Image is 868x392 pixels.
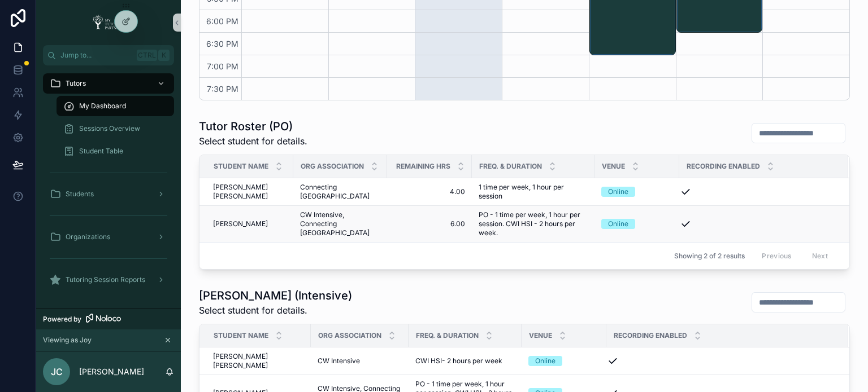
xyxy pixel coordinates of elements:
span: JC [51,365,63,378]
a: CWI HSI- 2 hours per week [415,356,515,365]
span: [PERSON_NAME] [213,219,268,228]
p: [PERSON_NAME] [79,366,144,377]
span: Organizations [66,232,110,241]
a: [PERSON_NAME] [PERSON_NAME] [213,183,287,201]
h1: [PERSON_NAME] (Intensive) [199,288,352,303]
a: Tutors [43,73,174,94]
a: Students [43,184,174,204]
span: Students [66,190,94,199]
span: K [159,51,168,60]
div: Online [608,219,628,229]
span: Freq. & Duration [416,331,479,340]
span: Recording Enabled [614,331,687,340]
span: 6:30 PM [203,39,241,49]
span: Venue [602,162,625,171]
span: Powered by [43,315,81,324]
h1: Tutor Roster (PO) [199,118,307,134]
span: Select student for details. [199,134,307,148]
a: 6.00 [394,219,465,228]
span: 7:30 PM [204,84,241,94]
span: 7:00 PM [204,61,241,71]
span: Showing 2 of 2 results [674,252,745,261]
span: Org Association [301,162,364,171]
img: App logo [89,14,128,32]
a: Sessions Overview [57,118,174,139]
span: Student Name [214,162,268,171]
a: CW Intensive, Connecting [GEOGRAPHIC_DATA] [300,210,380,237]
div: Online [535,356,555,366]
span: Student Table [79,147,123,156]
a: PO - 1 time per week, 1 hour per session. CWI HSI - 2 hours per week. [479,210,588,237]
a: My Dashboard [57,96,174,116]
a: Tutoring Session Reports [43,270,174,290]
a: Connecting [GEOGRAPHIC_DATA] [300,183,380,201]
span: Tutoring Session Reports [66,275,145,284]
span: Jump to... [60,51,132,60]
a: Organizations [43,227,174,247]
a: Student Table [57,141,174,161]
span: Select student for details. [199,303,352,317]
span: Sessions Overview [79,124,140,133]
button: Jump to...CtrlK [43,45,174,65]
a: 4.00 [394,187,465,196]
span: CW Intensive [318,356,360,365]
a: Online [601,219,672,229]
span: My Dashboard [79,102,126,111]
span: Freq. & Duration [479,162,542,171]
a: [PERSON_NAME] [PERSON_NAME] [213,352,304,370]
span: Venue [529,331,552,340]
span: Viewing as Joy [43,336,92,345]
span: Tutors [66,79,86,88]
a: Powered by [36,309,181,329]
a: [PERSON_NAME] [213,219,287,228]
a: Online [601,187,672,197]
span: Org Association [318,331,381,340]
a: Online [528,356,600,366]
div: Online [608,187,628,197]
span: Recording Enabled [687,162,760,171]
span: Ctrl [137,50,157,61]
span: Remaining Hrs [396,162,450,171]
div: scrollable content [36,65,181,305]
span: 6:00 PM [203,16,241,26]
a: CW Intensive [318,356,402,365]
span: Student Name [214,331,268,340]
span: CWI HSI- 2 hours per week [415,356,502,365]
a: 1 time per week, 1 hour per session [479,183,588,201]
